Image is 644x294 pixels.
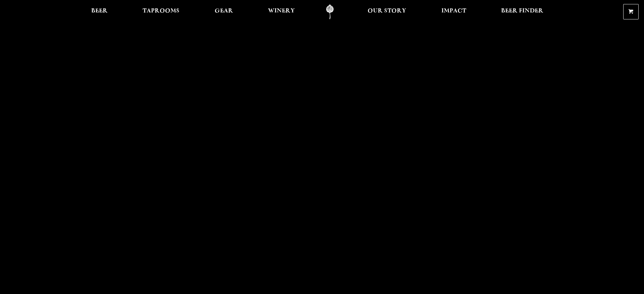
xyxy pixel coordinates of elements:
span: Winery [268,8,295,14]
a: Beer Finder [497,4,548,19]
span: Taprooms [143,8,179,14]
a: Odell Home [317,4,342,19]
span: Impact [441,8,466,14]
span: Gear [215,8,233,14]
a: Beer [87,4,112,19]
a: Winery [264,4,299,19]
a: Taprooms [138,4,184,19]
span: Beer [91,8,108,14]
a: Impact [437,4,471,19]
a: Gear [210,4,237,19]
a: Our Story [363,4,411,19]
span: Our Story [368,8,406,14]
span: Beer Finder [501,8,543,14]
